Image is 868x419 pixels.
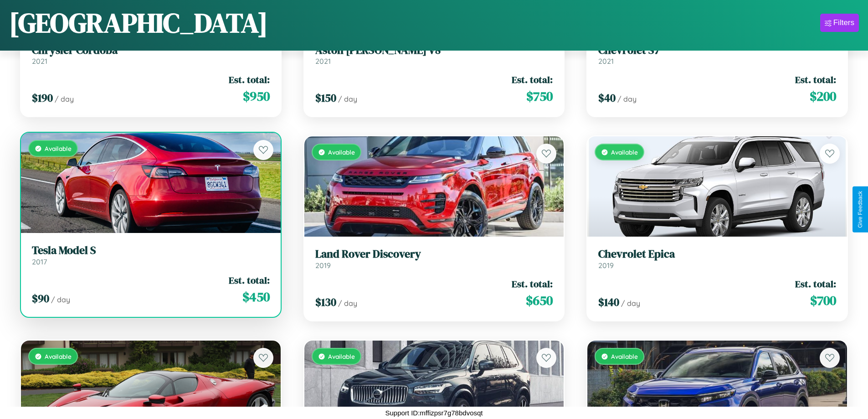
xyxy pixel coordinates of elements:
[229,73,270,86] span: Est. total:
[820,14,859,32] button: Filters
[45,145,72,152] span: Available
[32,57,47,66] span: 2021
[598,44,836,66] a: Chevrolet S72021
[857,191,863,228] div: Give Feedback
[833,18,854,27] div: Filters
[315,44,553,57] h3: Aston [PERSON_NAME] V8
[598,261,614,270] span: 2019
[315,248,553,261] h3: Land Rover Discovery
[526,291,553,310] span: $ 650
[598,57,614,66] span: 2021
[338,299,357,308] span: / day
[45,352,72,360] span: Available
[512,277,553,290] span: Est. total:
[598,295,619,310] span: $ 140
[810,87,836,105] span: $ 200
[328,352,355,360] span: Available
[55,94,74,103] span: / day
[611,148,638,156] span: Available
[315,295,336,310] span: $ 130
[243,87,270,105] span: $ 950
[795,73,836,86] span: Est. total:
[526,87,553,105] span: $ 750
[32,44,270,66] a: Chrysler Cordoba2021
[242,288,270,306] span: $ 450
[32,257,47,266] span: 2017
[598,90,616,105] span: $ 40
[795,277,836,290] span: Est. total:
[9,4,268,41] h1: [GEOGRAPHIC_DATA]
[32,244,270,257] h3: Tesla Model S
[598,44,836,57] h3: Chevrolet S7
[315,261,331,270] span: 2019
[51,295,70,304] span: / day
[32,244,270,266] a: Tesla Model S2017
[621,299,640,308] span: / day
[611,352,638,360] span: Available
[32,44,270,57] h3: Chrysler Cordoba
[229,274,270,287] span: Est. total:
[315,90,336,105] span: $ 150
[338,94,357,103] span: / day
[328,148,355,156] span: Available
[315,57,331,66] span: 2021
[598,248,836,270] a: Chevrolet Epica2019
[512,73,553,86] span: Est. total:
[598,248,836,261] h3: Chevrolet Epica
[32,90,53,105] span: $ 190
[385,407,483,419] p: Support ID: mffizpsr7g78bdvosqt
[617,94,637,103] span: / day
[32,291,49,306] span: $ 90
[810,291,836,310] span: $ 700
[315,44,553,66] a: Aston [PERSON_NAME] V82021
[315,248,553,270] a: Land Rover Discovery2019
